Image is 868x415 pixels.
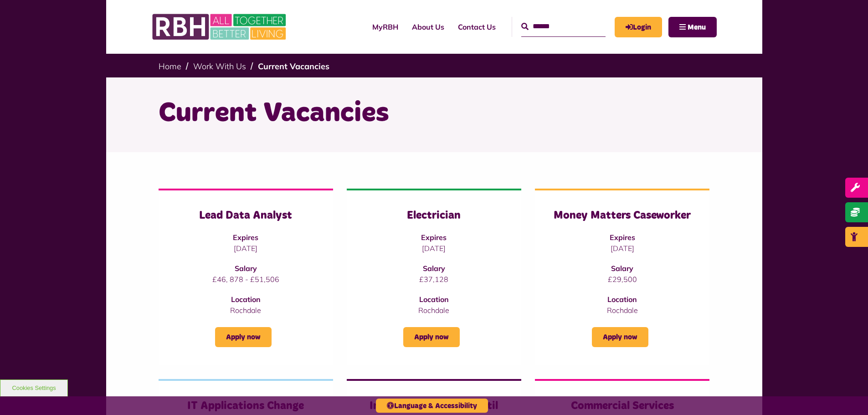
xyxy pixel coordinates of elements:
[177,243,315,254] p: [DATE]
[258,61,329,72] a: Current Vacancies
[405,15,451,39] a: About Us
[231,295,261,304] strong: Location
[553,305,691,316] p: Rochdale
[177,305,315,316] p: Rochdale
[365,243,503,254] p: [DATE]
[376,399,488,413] button: Language & Accessibility
[615,17,662,37] a: MyRBH
[177,274,315,285] p: £46, 878 - £51,506
[403,327,460,347] a: Apply now
[688,24,706,31] span: Menu
[610,233,635,242] strong: Expires
[215,327,272,347] a: Apply now
[159,96,710,131] h1: Current Vacancies
[553,243,691,254] p: [DATE]
[365,305,503,316] p: Rochdale
[233,233,258,242] strong: Expires
[235,264,257,273] strong: Salary
[365,209,503,223] h3: Electrician
[421,233,447,242] strong: Expires
[553,274,691,285] p: £29,500
[592,327,648,347] a: Apply now
[152,9,288,45] img: RBH
[419,295,449,304] strong: Location
[177,209,315,223] h3: Lead Data Analyst
[827,374,868,415] iframe: Netcall Web Assistant for live chat
[159,61,181,72] a: Home
[193,61,246,72] a: Work With Us
[423,264,445,273] strong: Salary
[365,274,503,285] p: £37,128
[365,15,405,39] a: MyRBH
[451,15,503,39] a: Contact Us
[668,17,717,37] button: Navigation
[611,264,633,273] strong: Salary
[553,209,691,223] h3: Money Matters Caseworker
[607,295,637,304] strong: Location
